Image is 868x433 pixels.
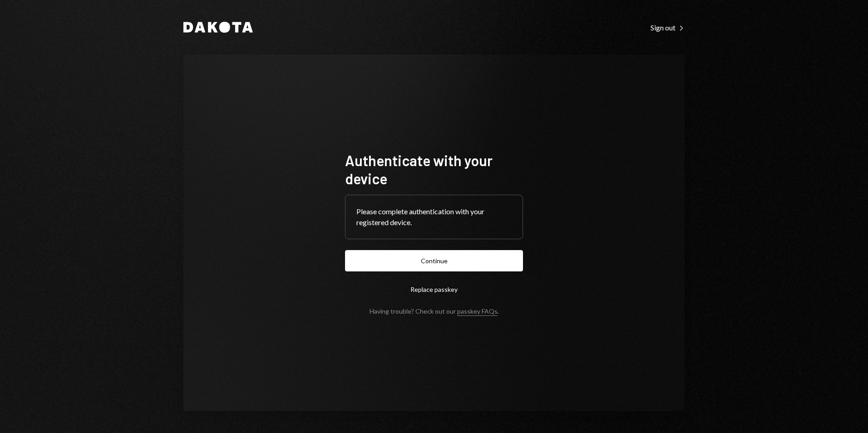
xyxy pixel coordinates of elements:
[345,279,523,300] button: Replace passkey
[345,250,523,271] button: Continue
[356,206,512,228] div: Please complete authentication with your registered device.
[345,151,523,187] h1: Authenticate with your device
[651,23,685,32] div: Sign out
[651,22,685,32] a: Sign out
[370,307,499,315] div: Having trouble? Check out our .
[457,307,498,316] a: passkey FAQs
